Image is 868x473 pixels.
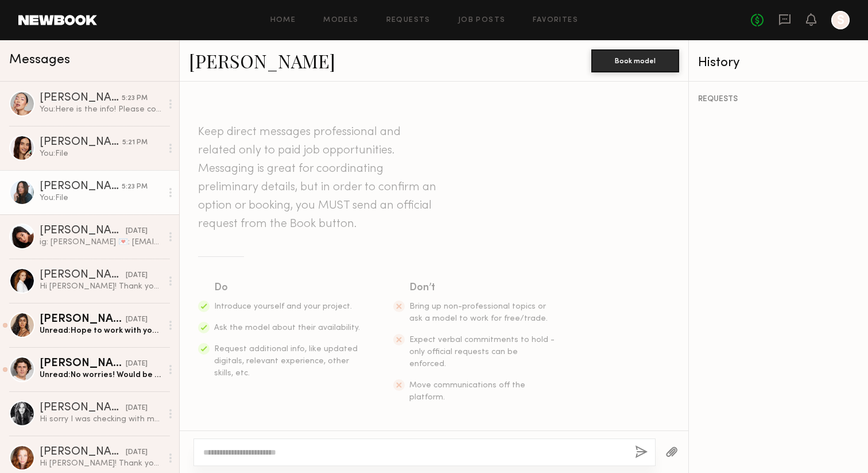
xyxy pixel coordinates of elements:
div: [DATE] [126,270,148,281]
div: [DATE] [126,403,148,414]
div: Do [214,280,361,296]
div: [PERSON_NAME] [40,447,126,458]
span: Introduce yourself and your project. [214,303,352,310]
span: Move communications off the platform. [409,382,525,401]
div: ig: [PERSON_NAME] 💌: [EMAIL_ADDRESS][DOMAIN_NAME] [40,237,162,248]
div: [PERSON_NAME] [40,402,126,414]
a: S [831,11,850,29]
div: [DATE] [126,314,148,325]
div: [PERSON_NAME] [40,270,126,281]
a: Favorites [533,17,578,24]
div: You: File [40,193,162,203]
a: Home [270,17,296,24]
button: Book model [591,49,679,72]
a: Requests [386,17,431,24]
div: Unread: Hope to work with you in the future 🤍 [40,325,162,336]
div: [PERSON_NAME] [40,181,122,193]
div: Hi [PERSON_NAME]! Thank you so much for reaching out. I have so many bookings coming in that I’m ... [40,458,162,469]
div: 5:23 PM [122,93,148,104]
a: Models [323,17,358,24]
span: Bring up non-professional topics or ask a model to work for free/trade. [409,303,548,322]
div: [DATE] [126,359,148,370]
div: [PERSON_NAME] [40,358,126,370]
div: 5:23 PM [122,182,148,193]
div: REQUESTS [698,95,859,103]
div: 5:21 PM [122,137,148,148]
div: [PERSON_NAME] [40,314,126,325]
div: [DATE] [126,447,148,458]
div: Hi sorry I was checking with my agent about availability. I’m not sure I can do it for that low o... [40,414,162,425]
div: You: Here is the info! Please come in nude or blush short nails. If you need a mani please try to... [40,104,162,115]
div: Unread: No worries! Would be great to work together on something else in the future. Thanks for l... [40,370,162,380]
div: History [698,56,859,70]
div: [PERSON_NAME] [40,93,122,104]
div: [DATE] [126,226,148,237]
div: Hi [PERSON_NAME]! Thank you for reaching out I just got access back to my newbook! I’m currently ... [40,281,162,292]
a: Job Posts [458,17,506,24]
a: Book model [591,55,679,65]
span: Ask the model about their availability. [214,324,360,332]
div: Don’t [409,280,556,296]
span: Expect verbal commitments to hold - only official requests can be enforced. [409,336,555,368]
span: Messages [9,53,70,67]
a: [PERSON_NAME] [189,48,335,73]
span: Request additional info, like updated digitals, relevant experience, other skills, etc. [214,345,358,377]
div: [PERSON_NAME] [40,137,122,148]
div: You: File [40,148,162,159]
header: Keep direct messages professional and related only to paid job opportunities. Messaging is great ... [198,123,439,233]
div: [PERSON_NAME] [40,225,126,237]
